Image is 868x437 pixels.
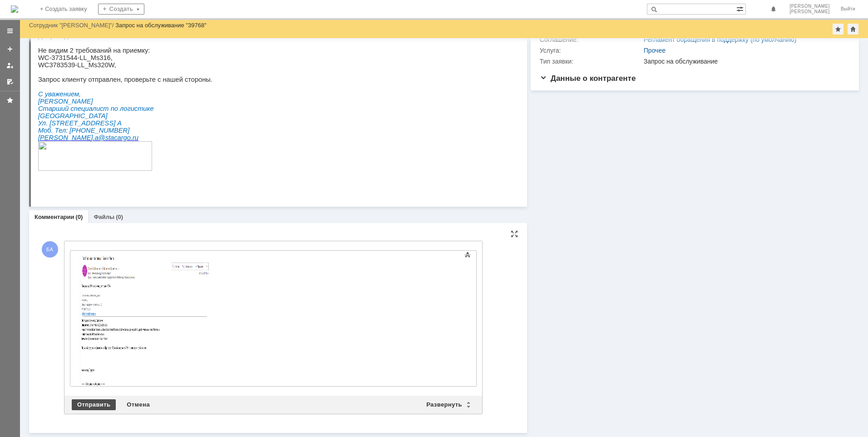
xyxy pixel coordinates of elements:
[540,36,642,43] div: Соглашение:
[848,24,858,35] div: Сделать домашней страницей
[462,249,473,260] span: Показать панель инструментов
[3,58,17,73] a: Мои заявки
[644,36,797,43] a: Регламент обращения в поддержку (по умолчанию)
[60,116,67,124] span: @
[540,47,642,54] div: Услуга:
[42,241,58,258] span: БА
[644,47,666,54] a: Прочее
[35,214,74,220] a: Комментарии
[540,74,636,83] span: Данные о контрагенте
[98,4,144,15] div: Создать
[789,9,830,15] span: [PERSON_NAME]
[3,42,17,56] a: Создать заявку
[644,58,845,65] div: Запрос на обслуживание
[94,116,100,124] span: ru
[94,214,114,220] a: Файлы
[540,58,642,65] div: Тип заявки:
[789,4,830,9] span: [PERSON_NAME]
[93,116,94,124] span: .
[511,230,518,238] div: На всю страницу
[55,116,57,124] span: .
[833,24,843,35] div: Добавить в избранное
[11,5,18,13] a: Перейти на домашнюю страницу
[29,22,115,29] div: /
[29,22,112,29] a: Сотрудник "[PERSON_NAME]"
[736,4,745,13] span: Расширенный поиск
[3,74,17,89] a: Мои согласования
[11,5,18,13] img: logo
[76,214,83,220] div: (0)
[57,116,60,124] span: a
[4,4,133,196] img: AVizaMIEGXQmAAAAAElFTkSuQmCC
[116,214,123,220] div: (0)
[115,22,207,29] div: Запрос на обслуживание "39768"
[67,116,93,124] span: stacargo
